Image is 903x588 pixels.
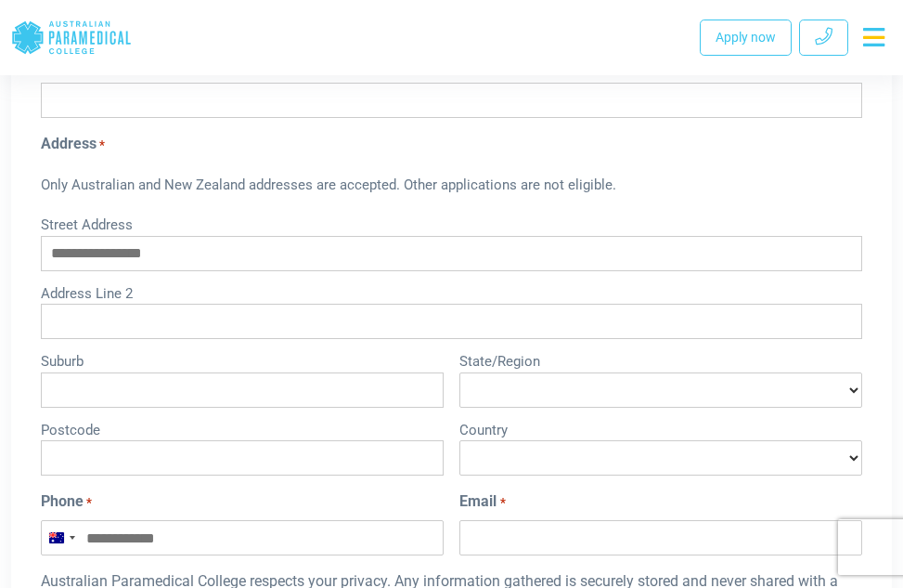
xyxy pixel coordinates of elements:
[41,490,92,513] label: Phone
[856,20,892,54] button: Toggle navigation
[41,133,862,155] legend: Address
[459,346,862,372] label: State/Region
[41,210,862,236] label: Street Address
[11,7,132,68] a: Australian Paramedical College
[700,20,792,56] a: Apply now
[41,163,862,211] div: Only Australian and New Zealand addresses are accepted. Other applications are not eligible.
[459,490,505,513] label: Email
[459,415,862,441] label: Country
[41,346,444,372] label: Suburb
[42,521,81,555] button: Selected country
[41,279,862,305] label: Address Line 2
[41,415,444,441] label: Postcode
